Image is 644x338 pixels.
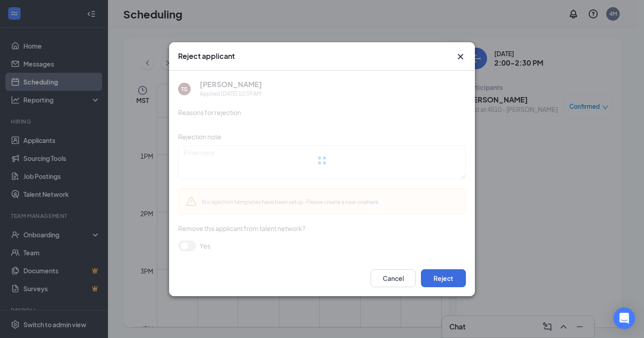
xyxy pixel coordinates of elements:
[421,269,466,287] button: Reject
[613,307,635,329] div: Open Intercom Messenger
[371,269,416,287] button: Cancel
[455,51,466,62] button: Close
[455,51,466,62] svg: Cross
[178,51,235,61] h3: Reject applicant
